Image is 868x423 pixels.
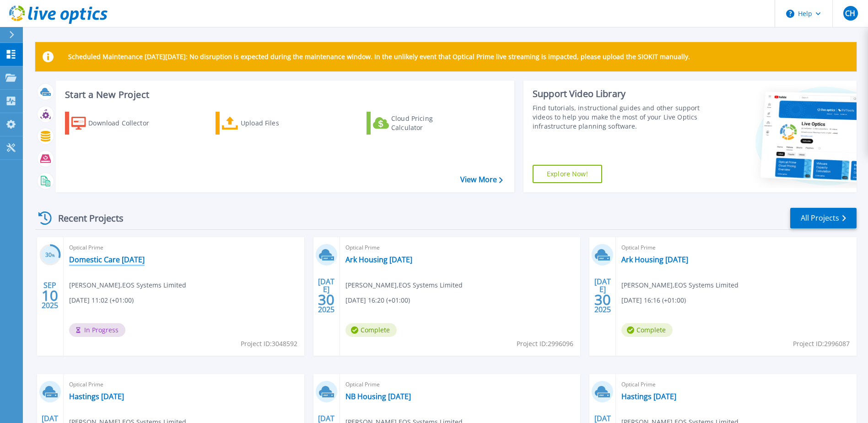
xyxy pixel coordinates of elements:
[69,392,124,401] a: Hastings [DATE]
[790,208,857,228] a: All Projects
[533,88,702,100] div: Support Video Library
[621,255,688,264] a: Ark Housing [DATE]
[69,380,299,390] span: Optical Prime
[345,243,575,253] span: Optical Prime
[793,339,850,349] span: Project ID: 2996087
[41,279,59,312] div: SEP 2025
[345,323,397,337] span: Complete
[318,279,335,312] div: [DATE] 2025
[216,112,318,135] a: Upload Files
[621,295,686,305] span: [DATE] 16:16 (+01:00)
[345,392,411,401] a: NB Housing [DATE]
[460,175,503,184] a: View More
[533,103,702,131] div: Find tutorials, instructional guides and other support videos to help you make the most of your L...
[621,323,673,337] span: Complete
[533,165,602,183] a: Explore Now!
[65,90,502,100] h3: Start a New Project
[621,243,851,253] span: Optical Prime
[517,339,573,349] span: Project ID: 2996096
[88,114,162,132] div: Download Collector
[621,380,851,390] span: Optical Prime
[345,280,463,290] span: [PERSON_NAME] , EOS Systems Limited
[39,250,61,260] h3: 30
[69,255,145,264] a: Domestic Care [DATE]
[367,112,469,135] a: Cloud Pricing Calculator
[391,114,464,132] div: Cloud Pricing Calculator
[52,253,55,258] span: %
[69,243,299,253] span: Optical Prime
[845,10,855,17] span: CH
[345,295,410,305] span: [DATE] 16:20 (+01:00)
[318,296,334,304] span: 30
[241,114,314,132] div: Upload Files
[594,279,611,312] div: [DATE] 2025
[345,255,412,264] a: Ark Housing [DATE]
[68,53,690,60] p: Scheduled Maintenance [DATE][DATE]: No disruption is expected during the maintenance window. In t...
[69,280,186,290] span: [PERSON_NAME] , EOS Systems Limited
[69,295,134,305] span: [DATE] 11:02 (+01:00)
[345,380,575,390] span: Optical Prime
[594,296,611,304] span: 30
[35,207,136,229] div: Recent Projects
[65,112,167,135] a: Download Collector
[241,339,297,349] span: Project ID: 3048592
[42,292,58,299] span: 10
[69,323,125,337] span: In Progress
[621,280,739,290] span: [PERSON_NAME] , EOS Systems Limited
[621,392,676,401] a: Hastings [DATE]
